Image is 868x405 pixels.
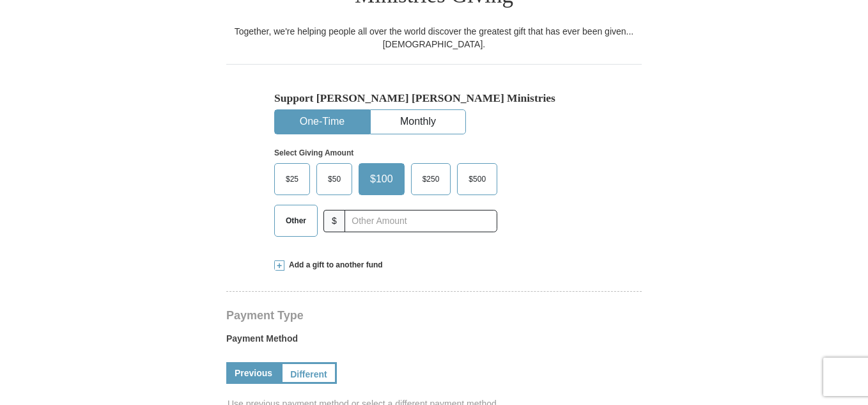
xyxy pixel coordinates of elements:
[416,170,446,189] span: $250
[345,210,497,232] input: Other Amount
[364,170,399,189] span: $100
[226,362,281,384] a: Previous
[279,211,313,230] span: Other
[462,170,492,189] span: $500
[284,260,383,271] span: Add a gift to another fund
[275,110,369,134] button: One-Time
[274,91,594,105] h5: Support [PERSON_NAME] [PERSON_NAME] Ministries
[274,148,353,157] strong: Select Giving Amount
[226,310,642,321] h4: Payment Type
[322,170,347,189] span: $50
[323,210,345,232] span: $
[281,362,337,384] a: Different
[279,170,305,189] span: $25
[371,110,465,134] button: Monthly
[226,332,642,351] label: Payment Method
[226,25,642,51] div: Together, we're helping people all over the world discover the greatest gift that has ever been g...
